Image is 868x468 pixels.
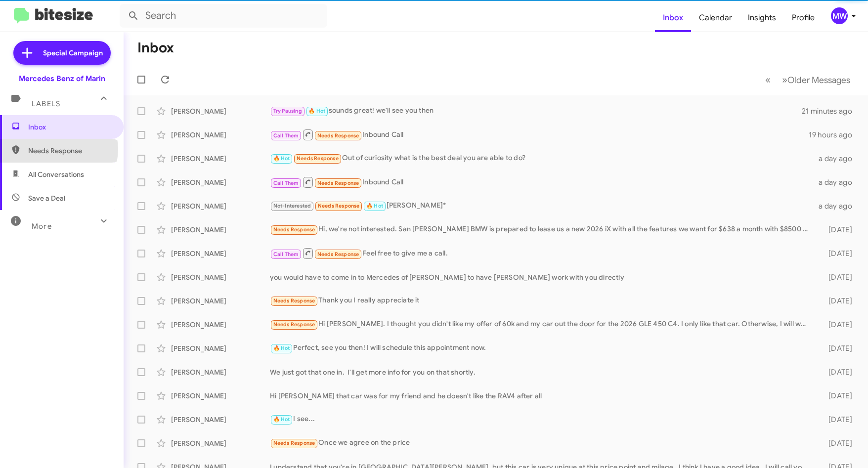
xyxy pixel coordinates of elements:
div: [PERSON_NAME] [171,320,270,330]
span: Save a Deal [28,193,65,203]
div: a day ago [814,177,860,187]
div: Feel free to give me a call. [270,247,814,259]
div: Inbound Call [270,128,809,141]
nav: Page navigation example [760,70,856,90]
span: All Conversations [28,170,84,179]
div: a day ago [814,201,860,211]
div: [PERSON_NAME] [171,296,270,306]
h1: Inbox [137,40,174,56]
div: [DATE] [814,391,860,401]
span: » [782,74,787,86]
div: Once we agree on the price [270,437,814,449]
div: Hi [PERSON_NAME] that car was for my friend and he doesn't like the RAV4 after all [270,391,814,401]
div: [DATE] [814,438,860,448]
div: [PERSON_NAME] [171,272,270,282]
div: [PERSON_NAME] [171,249,270,258]
span: 🔥 Hot [273,416,290,423]
div: Hi [PERSON_NAME]. I thought you didn't like my offer of 60k and my car out the door for the 2026 ... [270,319,814,330]
span: Older Messages [787,75,850,85]
div: [PERSON_NAME] [171,391,270,401]
button: Next [776,70,856,90]
span: Needs Response [317,251,359,257]
div: [DATE] [814,272,860,282]
div: Inbound Call [270,176,814,188]
span: Needs Response [28,146,112,156]
div: [DATE] [814,367,860,377]
a: Inbox [655,3,691,32]
div: [PERSON_NAME] [171,154,270,164]
div: 19 hours ago [809,130,860,140]
span: Labels [32,99,60,108]
div: [PERSON_NAME] [171,106,270,116]
div: [PERSON_NAME] [171,201,270,211]
div: I see... [270,414,814,425]
div: sounds great! we'll see you then [270,105,802,117]
span: 🔥 Hot [366,203,383,209]
div: 21 minutes ago [802,106,860,116]
button: Previous [759,70,777,90]
div: [DATE] [814,225,860,235]
span: Try Pausing [273,108,302,114]
span: « [765,74,771,86]
a: Insights [740,3,784,32]
span: Not-Interested [273,203,311,209]
div: MW [831,7,848,24]
div: Hi, we're not interested. San [PERSON_NAME] BMW is prepared to lease us a new 2026 iX with all th... [270,224,814,235]
span: More [32,222,52,231]
button: MW [823,7,857,24]
span: Needs Response [318,203,360,209]
a: Calendar [691,3,740,32]
div: Out of curiosity what is the best deal you are able to do? [270,153,814,164]
div: [DATE] [814,296,860,306]
div: [PERSON_NAME] [171,225,270,235]
div: [DATE] [814,320,860,330]
div: Mercedes Benz of Marin [19,74,105,84]
span: Call Them [273,132,299,139]
span: Call Them [273,180,299,186]
div: [PERSON_NAME] [171,130,270,140]
div: [PERSON_NAME] [171,343,270,353]
span: Special Campaign [43,48,103,58]
span: 🔥 Hot [273,155,290,162]
span: 🔥 Hot [308,108,325,114]
div: Thank you I really appreciate it [270,295,814,306]
a: Profile [784,3,823,32]
span: Needs Response [273,440,315,446]
span: Call Them [273,251,299,257]
div: [DATE] [814,249,860,258]
div: [PERSON_NAME] [171,177,270,187]
div: Perfect, see you then! I will schedule this appointment now. [270,342,814,354]
span: 🔥 Hot [273,345,290,351]
div: [PERSON_NAME] [171,367,270,377]
span: Needs Response [273,298,315,304]
span: Needs Response [273,321,315,328]
span: Needs Response [317,180,359,186]
div: [DATE] [814,415,860,425]
div: a day ago [814,154,860,164]
span: Needs Response [273,226,315,233]
input: Search [120,4,327,28]
div: [PERSON_NAME] [171,438,270,448]
span: Needs Response [297,155,339,162]
div: We just got that one in. I'll get more info for you on that shortly. [270,367,814,377]
span: Needs Response [317,132,359,139]
div: you would have to come in to Mercedes of [PERSON_NAME] to have [PERSON_NAME] work with you directly [270,272,814,282]
span: Inbox [28,122,112,132]
div: [PERSON_NAME]* [270,200,814,212]
div: [PERSON_NAME] [171,415,270,425]
div: [DATE] [814,343,860,353]
a: Special Campaign [13,41,111,65]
